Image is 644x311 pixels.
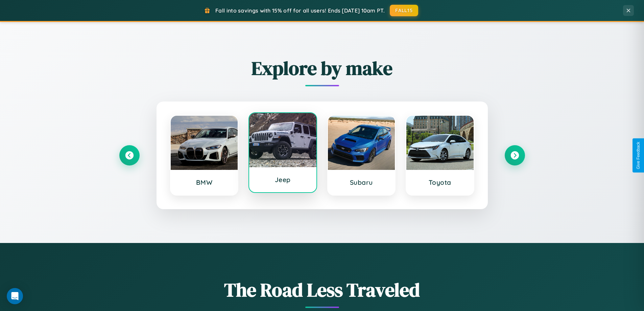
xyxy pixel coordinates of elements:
h1: The Road Less Traveled [119,277,525,303]
h3: BMW [177,178,231,186]
div: Open Intercom Messenger [7,288,23,304]
div: Give Feedback [636,142,641,169]
h3: Jeep [256,176,310,184]
h3: Toyota [413,178,467,186]
h2: Explore by make [119,55,525,81]
span: Fall into savings with 15% off for all users! Ends [DATE] 10am PT. [215,7,385,14]
h3: Subaru [335,178,388,186]
button: FALL15 [390,5,418,16]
